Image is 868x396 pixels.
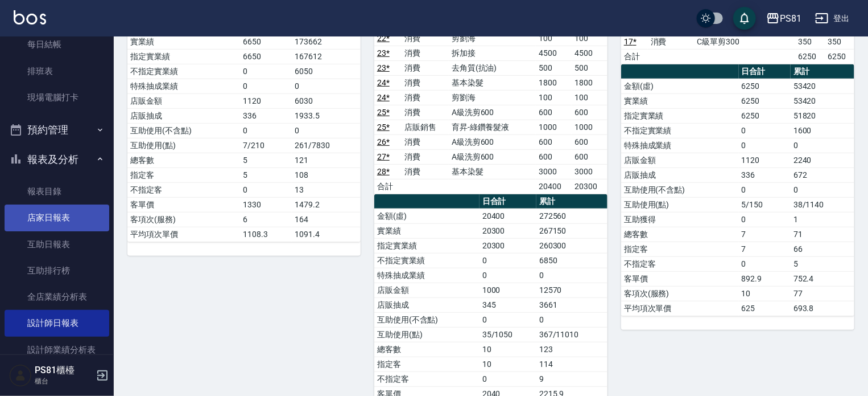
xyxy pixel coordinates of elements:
[536,283,607,297] td: 12570
[621,168,739,182] td: 店販抽成
[739,79,791,93] td: 6250
[374,179,402,194] td: 合計
[536,164,572,179] td: 3000
[127,49,240,64] td: 指定實業績
[480,253,536,268] td: 0
[536,223,607,238] td: 267150
[374,312,480,327] td: 互助使用(不含點)
[402,75,449,90] td: 消費
[536,90,572,105] td: 100
[572,75,607,90] td: 1800
[292,227,361,242] td: 1091.4
[35,365,93,376] h5: PS81櫃檯
[127,197,240,212] td: 客單價
[35,376,93,386] p: 櫃台
[621,153,739,168] td: 店販金額
[791,182,854,197] td: 0
[480,342,536,357] td: 10
[780,11,801,26] div: PS81
[402,60,449,75] td: 消費
[621,64,854,316] table: a dense table
[402,164,449,179] td: 消費
[374,238,480,253] td: 指定實業績
[292,168,361,182] td: 108
[127,93,240,108] td: 店販金額
[5,205,109,231] a: 店家日報表
[127,212,240,227] td: 客項次(服務)
[621,301,739,316] td: 平均項次單價
[480,371,536,386] td: 0
[621,108,739,123] td: 指定實業績
[449,46,536,60] td: 拆加接
[5,145,109,174] button: 報表及分析
[733,7,756,30] button: save
[402,105,449,120] td: 消費
[292,108,361,123] td: 1933.5
[648,34,694,49] td: 消費
[449,90,536,105] td: 剪劉海
[536,134,572,149] td: 600
[449,105,536,120] td: A級洗剪600
[739,168,791,182] td: 336
[536,342,607,357] td: 123
[240,108,292,123] td: 336
[127,153,240,168] td: 總客數
[536,312,607,327] td: 0
[536,60,572,75] td: 500
[5,310,109,336] a: 設計師日報表
[240,153,292,168] td: 5
[739,271,791,286] td: 892.9
[480,327,536,342] td: 35/1050
[621,212,739,227] td: 互助獲得
[572,90,607,105] td: 100
[240,138,292,153] td: 7/210
[374,209,480,223] td: 金額(虛)
[449,75,536,90] td: 基本染髮
[127,108,240,123] td: 店販抽成
[536,46,572,60] td: 4500
[739,227,791,242] td: 7
[791,108,854,123] td: 51820
[739,138,791,153] td: 0
[536,209,607,223] td: 272560
[536,120,572,134] td: 1000
[5,284,109,310] a: 全店業績分析表
[796,34,825,49] td: 350
[374,327,480,342] td: 互助使用(點)
[825,49,854,64] td: 6250
[292,49,361,64] td: 167612
[536,297,607,312] td: 3661
[5,258,109,284] a: 互助排行榜
[292,93,361,108] td: 6030
[536,149,572,164] td: 600
[621,138,739,153] td: 特殊抽成業績
[811,8,854,29] button: 登出
[292,64,361,79] td: 6050
[739,256,791,271] td: 0
[402,120,449,134] td: 店販銷售
[791,271,854,286] td: 752.4
[791,138,854,153] td: 0
[449,149,536,164] td: A級洗剪600
[739,197,791,212] td: 5/150
[374,283,480,297] td: 店販金額
[127,64,240,79] td: 不指定實業績
[621,79,739,93] td: 金額(虛)
[572,60,607,75] td: 500
[739,242,791,256] td: 7
[536,327,607,342] td: 367/11010
[5,84,109,111] a: 現場電腦打卡
[240,34,292,49] td: 6650
[572,120,607,134] td: 1000
[127,168,240,182] td: 指定客
[791,212,854,227] td: 1
[5,178,109,205] a: 報表目錄
[621,286,739,301] td: 客項次(服務)
[791,227,854,242] td: 71
[825,34,854,49] td: 350
[480,209,536,223] td: 20400
[127,5,361,242] table: a dense table
[240,182,292,197] td: 0
[402,90,449,105] td: 消費
[127,182,240,197] td: 不指定客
